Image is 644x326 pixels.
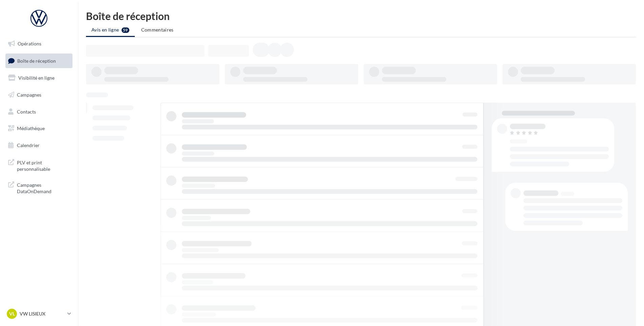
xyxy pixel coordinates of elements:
p: VW LISIEUX [20,310,65,317]
a: Campagnes DataOnDemand [4,178,74,198]
span: Opérations [18,41,41,46]
span: Campagnes [17,92,41,98]
a: Calendrier [4,138,74,152]
a: Visibilité en ligne [4,71,74,85]
a: VL VW LISIEUX [5,307,72,320]
a: Campagnes [4,88,74,102]
span: Campagnes DataOnDemand [17,180,70,195]
span: Commentaires [141,27,174,33]
span: Boîte de réception [17,58,56,63]
a: Boîte de réception [4,54,74,68]
span: PLV et print personnalisable [17,158,70,172]
span: Contacts [17,108,36,114]
span: Visibilité en ligne [18,75,55,81]
span: Médiathèque [17,125,45,131]
a: Opérations [4,37,74,51]
div: Boîte de réception [86,11,636,21]
span: Calendrier [17,142,40,148]
span: VL [9,310,15,317]
a: Contacts [4,105,74,119]
a: PLV et print personnalisable [4,155,74,175]
a: Médiathèque [4,121,74,136]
